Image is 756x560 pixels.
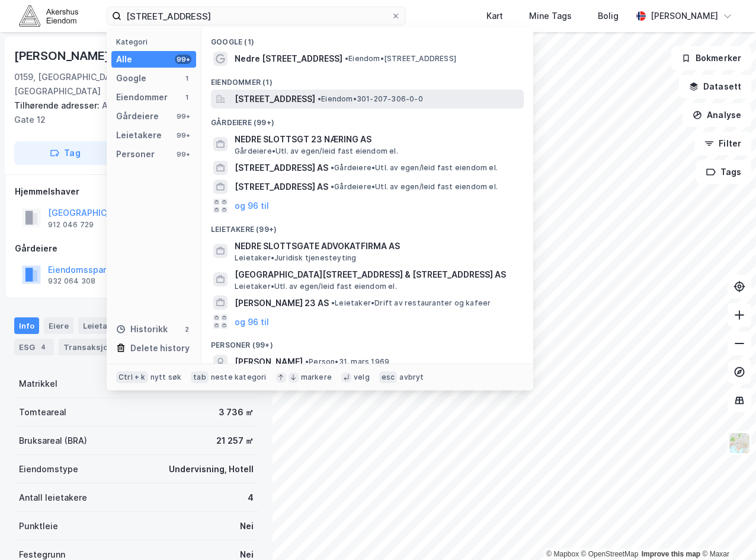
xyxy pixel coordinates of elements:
div: 4 [37,341,49,353]
span: • [318,94,321,103]
div: esc [379,371,398,383]
button: Datasett [679,75,751,98]
div: Punktleie [19,519,58,533]
div: 1 [182,74,191,83]
span: Eiendom • [STREET_ADDRESS] [345,54,456,63]
div: Eiendommer (1) [201,68,533,90]
button: Bokmerker [671,46,751,70]
span: Gårdeiere • Utl. av egen/leid fast eiendom el. [331,182,498,192]
div: Ctrl + k [116,371,148,383]
div: Leietakere [116,128,162,142]
div: Tomteareal [19,405,66,419]
div: velg [354,373,370,382]
div: Historikk [116,322,168,336]
span: Eiendom • 301-207-306-0-0 [318,94,423,104]
button: Tags [696,160,751,184]
div: Matrikkel [19,377,57,391]
button: og 96 til [235,199,269,213]
div: ESG [14,339,54,355]
div: Transaksjoner [59,339,140,355]
div: Google [116,71,146,85]
button: Tag [14,141,116,165]
span: Leietaker • Utl. av egen/leid fast eiendom el. [235,282,397,291]
span: [STREET_ADDRESS] AS [235,180,328,194]
div: Hjemmelshaver [15,184,258,199]
div: neste kategori [211,373,267,382]
div: Kontrollprogram for chat [697,503,756,560]
div: Gårdeiere [116,109,159,123]
span: • [331,298,335,307]
div: Antall leietakere [19,491,87,505]
div: Gårdeiere (99+) [201,109,533,130]
div: 932 064 308 [48,276,95,286]
div: Mine Tags [529,9,572,23]
div: markere [301,373,332,382]
div: Delete history [130,341,190,355]
div: Leietakere (99+) [201,215,533,237]
div: Google (1) [201,28,533,49]
div: 99+ [175,55,191,64]
div: Eiere [44,317,73,334]
div: [PERSON_NAME] Gate 31 [14,46,158,65]
div: 2 [182,324,191,334]
a: Mapbox [546,550,579,558]
div: 1 [182,93,191,102]
div: Alle [116,52,132,66]
span: NEDRE SLOTTSGATE ADVOKATFIRMA AS [235,239,519,253]
a: OpenStreetMap [581,550,639,558]
div: Personer [116,147,155,161]
span: [PERSON_NAME] [235,355,303,369]
div: Leietakere [78,317,144,334]
span: NEDRE SLOTTSGT 23 NÆRING AS [235,132,519,147]
div: 3 736 ㎡ [219,405,254,419]
span: Tilhørende adresser: [14,100,102,110]
div: 21 257 ㎡ [216,434,254,448]
iframe: Chat Widget [697,503,756,560]
span: • [345,54,348,63]
div: avbryt [399,373,424,382]
span: Leietaker • Drift av restauranter og kafeer [331,298,491,308]
span: • [305,357,309,366]
button: og 96 til [235,314,269,329]
div: Eiendommer [116,90,168,104]
div: 99+ [175,131,191,140]
span: Nedre [STREET_ADDRESS] [235,52,342,66]
div: 0159, [GEOGRAPHIC_DATA], [GEOGRAPHIC_DATA] [14,70,164,98]
div: 4 [248,491,254,505]
div: Undervisning, Hotell [169,462,254,476]
div: 99+ [175,149,191,159]
span: Gårdeiere • Utl. av egen/leid fast eiendom el. [235,147,398,156]
div: Bolig [598,9,619,23]
button: Filter [694,132,751,155]
div: Info [14,317,39,334]
span: Gårdeiere • Utl. av egen/leid fast eiendom el. [331,163,498,173]
div: Gårdeiere [15,241,258,256]
button: Analyse [683,103,751,127]
img: akershus-eiendom-logo.9091f326c980b4bce74ccdd9f866810c.svg [19,5,78,26]
span: • [331,182,334,191]
div: Kategori [116,37,196,46]
div: 99+ [175,112,191,121]
div: Bruksareal (BRA) [19,434,87,448]
div: 912 046 729 [48,220,94,230]
span: [STREET_ADDRESS] AS [235,161,328,175]
img: Z [728,432,751,454]
div: Personer (99+) [201,331,533,352]
input: Søk på adresse, matrikkel, gårdeiere, leietakere eller personer [121,7,391,25]
span: [GEOGRAPHIC_DATA][STREET_ADDRESS] & [STREET_ADDRESS] AS [235,268,519,282]
div: [PERSON_NAME] [651,9,718,23]
div: nytt søk [150,373,182,382]
div: Arbeidergata 3, [PERSON_NAME]' Gate 12 [14,98,249,127]
span: [PERSON_NAME] 23 AS [235,296,329,310]
div: tab [191,371,209,383]
span: Person • 31. mars 1969 [305,357,389,367]
span: • [331,163,334,172]
div: Kart [486,9,503,23]
span: Leietaker • Juridisk tjenesteyting [235,253,356,263]
a: Improve this map [642,550,700,558]
span: [STREET_ADDRESS] [235,92,315,106]
div: Eiendomstype [19,462,78,476]
div: Nei [240,519,254,533]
